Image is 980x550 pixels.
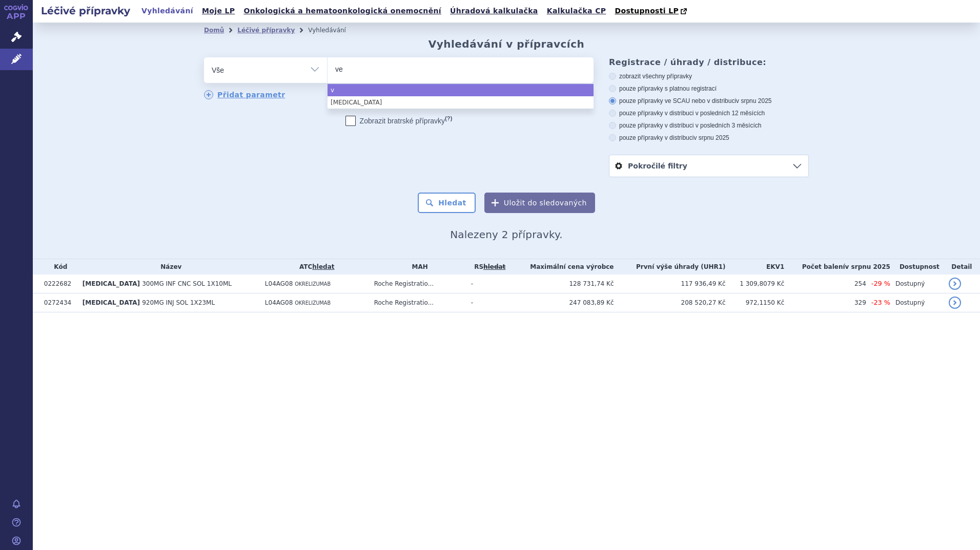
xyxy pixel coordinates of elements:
[328,84,594,96] li: v
[509,293,614,312] td: 247 083,89 Kč
[328,96,594,109] li: [MEDICAL_DATA]
[611,4,692,18] a: Dostupnosti LP
[726,274,785,293] td: 1 309,8079 Kč
[784,293,866,312] td: 329
[845,263,890,270] span: v srpnu 2025
[312,263,334,270] a: hledat
[142,299,215,306] span: 920MG INJ SOL 1X23ML
[784,259,890,274] th: Počet balení
[39,293,77,312] td: 0272434
[609,155,808,177] a: Pokročilé filtry
[240,4,444,18] a: Onkologická a hematoonkologická onemocnění
[418,193,476,213] button: Hledat
[428,38,585,50] h2: Vyhledávání v přípravcích
[295,281,331,287] span: OKRELIZUMAB
[544,4,609,18] a: Kalkulačka CP
[483,263,505,270] del: hledat
[83,299,140,306] span: [MEDICAL_DATA]
[736,97,771,104] span: v srpnu 2025
[614,259,725,274] th: První výše úhrady (UHR1)
[615,7,679,15] span: Dostupnosti LP
[509,274,614,293] td: 128 731,74 Kč
[345,116,453,126] label: Zobrazit bratrské přípravky
[466,274,509,293] td: -
[199,4,238,18] a: Moje LP
[369,274,466,293] td: Roche Registratio...
[447,4,541,18] a: Úhradová kalkulačka
[609,72,809,80] label: zobrazit všechny přípravky
[614,274,725,293] td: 117 936,49 Kč
[609,121,809,130] label: pouze přípravky v distribuci v posledních 3 měsících
[265,280,293,287] span: L04AG08
[260,259,369,274] th: ATC
[138,4,196,18] a: Vyhledávání
[609,109,809,117] label: pouze přípravky v distribuci v posledních 12 měsících
[871,299,890,306] span: -23 %
[483,263,505,270] a: vyhledávání neobsahuje žádnou platnou referenční skupinu
[949,278,961,290] a: detail
[142,280,232,287] span: 300MG INF CNC SOL 1X10ML
[77,259,260,274] th: Název
[450,228,563,241] span: Nalezeny 2 přípravky.
[614,293,725,312] td: 208 520,27 Kč
[693,134,729,141] span: v srpnu 2025
[466,259,509,274] th: RS
[39,274,77,293] td: 0222682
[33,4,138,18] h2: Léčivé přípravky
[871,280,890,287] span: -29 %
[784,274,866,293] td: 254
[83,280,140,287] span: [MEDICAL_DATA]
[726,293,785,312] td: 972,1150 Kč
[237,27,295,34] a: Léčivé přípravky
[890,293,944,312] td: Dostupný
[726,259,785,274] th: EKV1
[609,134,809,142] label: pouze přípravky v distribuci
[204,90,285,99] a: Přidat parametr
[509,259,614,274] th: Maximální cena výrobce
[39,259,77,274] th: Kód
[944,259,980,274] th: Detail
[204,27,224,34] a: Domů
[445,115,452,122] abbr: (?)
[890,259,944,274] th: Dostupnost
[949,297,961,309] a: detail
[369,293,466,312] td: Roche Registratio...
[369,259,466,274] th: MAH
[609,57,809,67] h3: Registrace / úhrady / distribuce:
[484,193,595,213] button: Uložit do sledovaných
[265,299,293,306] span: L04AG08
[308,23,359,38] li: Vyhledávání
[609,97,809,105] label: pouze přípravky ve SCAU nebo v distribuci
[466,293,509,312] td: -
[295,300,331,306] span: OKRELIZUMAB
[609,84,809,93] label: pouze přípravky s platnou registrací
[890,274,944,293] td: Dostupný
